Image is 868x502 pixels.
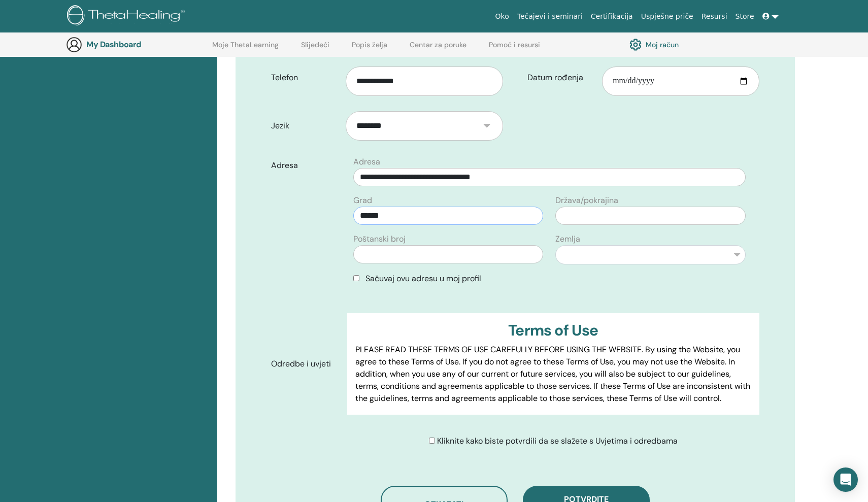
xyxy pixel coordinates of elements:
label: Datum rođenja [520,68,602,87]
h3: Terms of Use [355,321,751,340]
a: Centar za poruke [410,41,466,57]
label: Država/pokrajina [555,194,618,207]
label: Poštanski broj [353,233,406,245]
label: Zemlja [555,233,580,245]
img: cog.svg [629,36,642,53]
a: Resursi [697,7,731,26]
a: Uspješne priče [637,7,697,26]
a: Moj račun [629,36,679,53]
a: Popis želja [352,41,387,57]
a: Pomoć i resursi [489,41,540,57]
label: Adresa [263,156,347,175]
label: Telefon [263,68,346,87]
label: Adresa [353,156,380,168]
p: PLEASE READ THESE TERMS OF USE CAREFULLY BEFORE USING THE WEBSITE. By using the Website, you agre... [355,344,751,405]
img: generic-user-icon.jpg [66,37,82,53]
div: Open Intercom Messenger [833,467,858,492]
a: Moje ThetaLearning [212,41,279,57]
span: Sačuvaj ovu adresu u moj profil [365,273,481,284]
img: logo.png [67,5,188,28]
label: Odredbe i uvjeti [263,354,347,374]
a: Slijedeći [301,41,329,57]
label: Grad [353,194,372,207]
a: Certifikacija [587,7,637,26]
a: Tečajevi i seminari [513,7,587,26]
span: Kliknite kako biste potvrdili da se slažete s Uvjetima i odredbama [437,436,678,446]
h3: My Dashboard [86,40,188,49]
label: Jezik [263,116,346,136]
a: Oko [491,7,513,26]
a: Store [731,7,758,26]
